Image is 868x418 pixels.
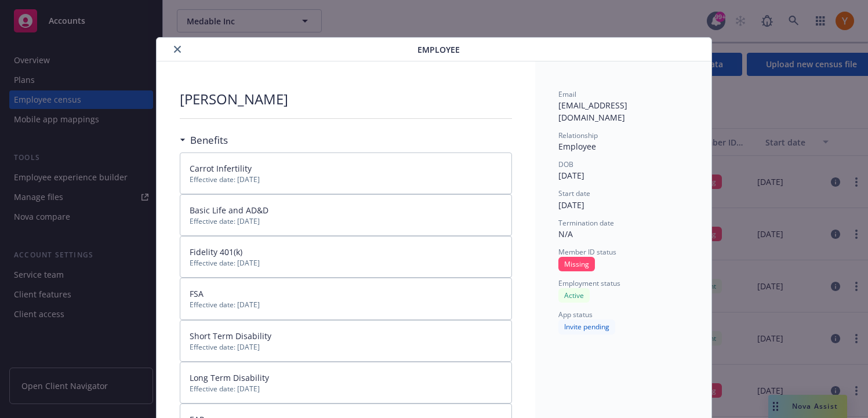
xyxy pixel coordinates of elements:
[190,330,271,341] span: Short Term Disability
[190,175,502,184] span: Effective date: [DATE]
[190,133,228,148] h3: Benefits
[558,218,614,228] span: Termination date
[558,89,576,99] span: Email
[558,278,620,288] span: Employment status
[190,288,204,299] span: FSA
[558,319,615,334] div: Invite pending
[558,257,595,271] div: Missing
[558,199,688,211] div: [DATE]
[558,247,616,257] span: Member ID status
[558,288,590,303] div: Active
[558,159,573,169] span: DOB
[558,140,688,152] div: Employee
[190,258,502,268] span: Effective date: [DATE]
[190,163,252,174] span: Carrot Infertility
[558,188,590,198] span: Start date
[558,169,688,181] div: [DATE]
[170,42,184,56] button: close
[190,372,269,383] span: Long Term Disability
[558,99,688,123] div: [EMAIL_ADDRESS][DOMAIN_NAME]
[190,205,268,216] span: Basic Life and AD&D
[417,43,460,56] span: Employee
[558,310,593,319] span: App status
[190,384,502,394] span: Effective date: [DATE]
[190,300,502,310] span: Effective date: [DATE]
[190,216,502,226] span: Effective date: [DATE]
[190,342,502,352] span: Effective date: [DATE]
[180,89,288,109] p: [PERSON_NAME]
[558,130,598,140] span: Relationship
[190,246,242,257] span: Fidelity 401(k)
[180,133,228,148] div: Benefits
[558,228,688,240] div: N/A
